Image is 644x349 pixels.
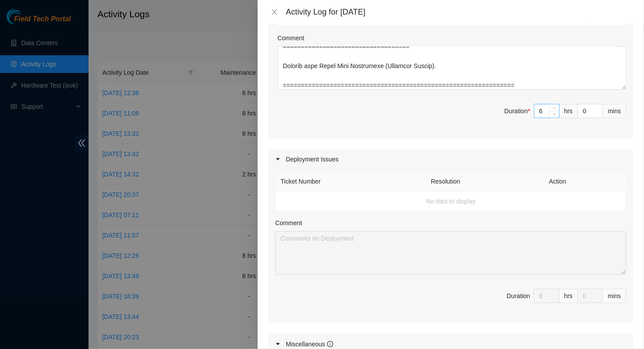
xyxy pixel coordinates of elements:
[559,104,578,118] div: hrs
[275,157,281,162] span: caret-right
[544,172,626,192] th: Action
[271,8,278,15] span: close
[426,172,544,192] th: Resolution
[276,192,626,211] td: No data to display
[552,112,557,117] span: down
[507,291,530,301] div: Duration
[276,172,426,192] th: Ticket Number
[603,289,626,303] div: mins
[603,104,626,118] div: mins
[549,111,559,118] span: Decrease Value
[549,104,559,111] span: Increase Value
[286,339,333,349] div: Miscellaneous
[286,7,633,17] div: Activity Log for [DATE]
[275,231,626,275] textarea: Comment
[552,105,557,111] span: up
[278,33,305,43] label: Comment
[505,106,530,116] div: Duration
[268,149,633,169] div: Deployment Issues
[327,341,333,347] span: info-circle
[559,289,578,303] div: hrs
[268,8,281,16] button: Close
[275,218,302,228] label: Comment
[278,46,626,90] textarea: Comment
[275,341,281,347] span: caret-right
